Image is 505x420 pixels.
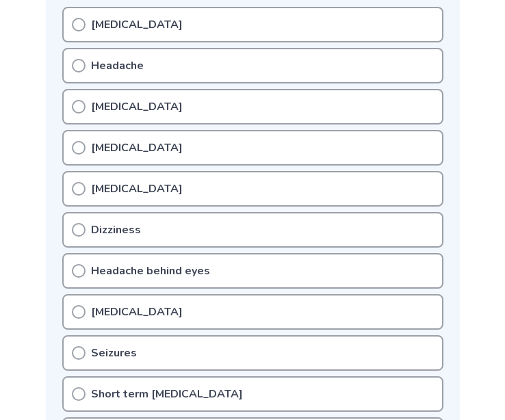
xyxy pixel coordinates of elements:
[91,140,183,156] p: [MEDICAL_DATA]
[91,16,183,33] p: [MEDICAL_DATA]
[91,222,141,238] p: Dizziness
[91,345,137,361] p: Seizures
[91,181,183,197] p: [MEDICAL_DATA]
[91,386,243,402] p: Short term [MEDICAL_DATA]
[91,99,183,115] p: [MEDICAL_DATA]
[91,57,144,74] p: Headache
[91,304,183,320] p: [MEDICAL_DATA]
[91,263,210,279] p: Headache behind eyes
